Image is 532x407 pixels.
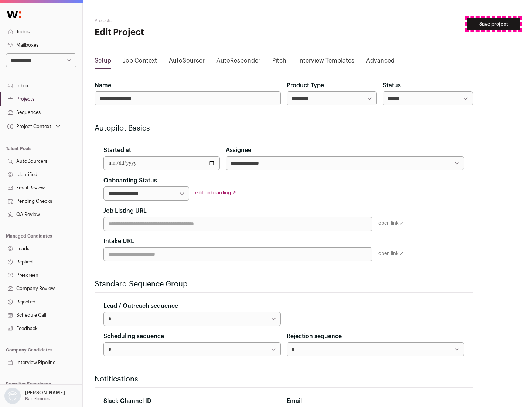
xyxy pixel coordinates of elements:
[383,81,401,90] label: Status
[3,388,66,404] button: Open dropdown
[366,56,395,68] a: Advanced
[287,397,464,406] div: Email
[25,396,50,402] p: Bagelicious
[4,388,21,404] img: nopic.png
[95,123,473,134] h2: Autopilot Basics
[195,190,236,195] a: edit onboarding ↗
[123,56,157,68] a: Job Context
[298,56,354,68] a: Interview Templates
[95,27,236,38] h1: Edit Project
[467,18,520,30] button: Save project
[95,374,473,384] h2: Notifications
[95,279,473,289] h2: Standard Sequence Group
[103,302,178,310] label: Lead / Outreach sequence
[169,56,205,68] a: AutoSourcer
[272,56,286,68] a: Pitch
[216,56,260,68] a: AutoResponder
[6,121,62,132] button: Open dropdown
[287,332,342,341] label: Rejection sequence
[3,7,25,22] img: Wellfound
[103,176,157,185] label: Onboarding Status
[95,81,111,90] label: Name
[25,390,65,396] p: [PERSON_NAME]
[103,146,131,155] label: Started at
[6,124,51,129] div: Project Context
[103,332,164,341] label: Scheduling sequence
[287,81,324,90] label: Product Type
[103,237,134,246] label: Intake URL
[95,56,111,68] a: Setup
[103,397,151,406] label: Slack Channel ID
[103,206,147,215] label: Job Listing URL
[95,18,236,24] h2: Projects
[226,146,251,155] label: Assignee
